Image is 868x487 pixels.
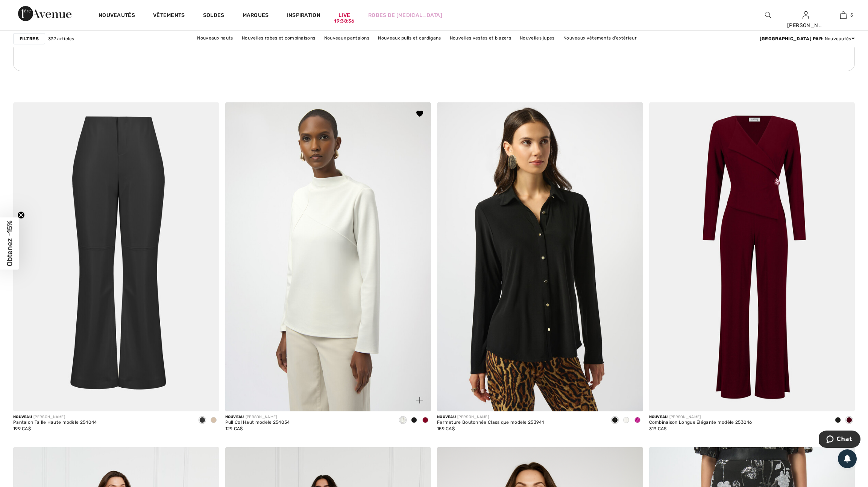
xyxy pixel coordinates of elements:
div: 19:38:36 [334,18,354,25]
a: Nouveaux hauts [193,33,237,43]
img: heart_black.svg [416,111,423,117]
div: Pull Col Haut modèle 254034 [225,420,290,425]
div: Merlot [844,414,855,427]
a: Vêtements [153,12,185,20]
span: 319 CA$ [649,426,667,431]
span: Inspiration [287,12,320,20]
img: Combinaison Longue Élégante modèle 253046. Merlot [649,102,855,411]
a: Marques [243,12,269,20]
span: 337 articles [48,35,74,42]
div: [PERSON_NAME] [649,414,752,420]
div: [PERSON_NAME] [225,414,290,420]
div: Off White [397,414,408,427]
div: Fawn [208,414,219,427]
div: [PERSON_NAME] [787,21,824,29]
a: Nouveaux pulls et cardigans [374,33,445,43]
span: Nouveau [225,415,244,419]
img: Fermeture Boutonnée Classique modèle 253941. Vanille 30 [437,102,643,411]
a: Robes de [MEDICAL_DATA] [368,11,442,19]
span: 5 [850,12,853,18]
a: Nouvelles robes et combinaisons [238,33,319,43]
button: Close teaser [17,212,25,219]
div: [PERSON_NAME] [13,414,97,420]
a: Se connecter [803,11,809,18]
span: Obtenez -15% [5,221,14,266]
strong: [GEOGRAPHIC_DATA] par [760,36,822,41]
div: Deep cherry [420,414,431,427]
a: Nouveautés [99,12,135,20]
a: Nouvelles jupes [516,33,558,43]
div: Black [609,414,621,427]
img: plus_v2.svg [416,397,423,403]
iframe: Ouvre un widget dans lequel vous pouvez chatter avec l’un de nos agents [819,431,860,449]
img: Mes infos [803,11,809,20]
img: Pull Col Haut modèle 254034. Noir [225,102,431,411]
strong: Filtres [20,35,39,42]
span: 199 CA$ [13,426,31,431]
img: Pantalon Taille Haute modèle 254044. Noir [13,102,219,411]
a: 5 [825,11,862,20]
div: [PERSON_NAME] [437,414,544,420]
div: Black [408,414,420,427]
div: Cosmos [632,414,643,427]
a: Nouvelles vestes et blazers [446,33,515,43]
span: Nouveau [437,415,456,419]
img: 1ère Avenue [18,6,71,21]
a: Nouveaux vêtements d'extérieur [560,33,640,43]
a: Soldes [203,12,225,20]
div: Black [197,414,208,427]
div: Fermeture Boutonnée Classique modèle 253941 [437,420,544,425]
div: Combinaison Longue Élégante modèle 253046 [649,420,752,425]
span: 129 CA$ [225,426,243,431]
img: recherche [765,11,771,20]
div: Black [832,414,844,427]
div: Pantalon Taille Haute modèle 254044 [13,420,97,425]
span: Nouveau [649,415,668,419]
img: Mon panier [840,11,847,20]
div: : Nouveautés [760,35,855,42]
a: Nouveaux pantalons [320,33,373,43]
a: Live19:38:36 [338,11,350,19]
span: 159 CA$ [437,426,455,431]
div: Vanilla 30 [621,414,632,427]
span: Nouveau [13,415,32,419]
